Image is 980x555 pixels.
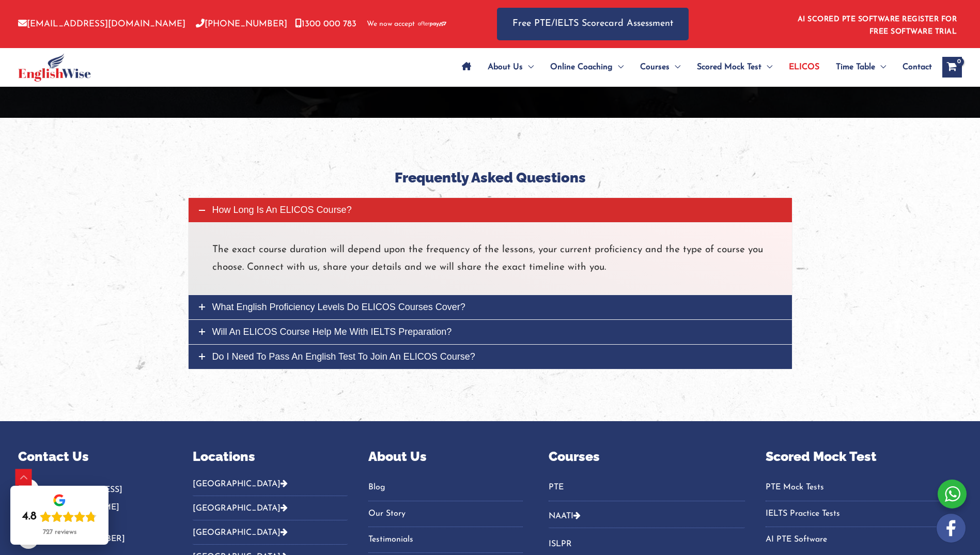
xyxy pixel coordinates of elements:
a: Will an ELICOS course help me with IELTS preparation? [189,320,792,344]
p: Scored Mock Test [766,447,962,467]
a: [EMAIL_ADDRESS][DOMAIN_NAME] [18,20,185,28]
a: PTE Mock Tests [766,479,962,496]
button: [GEOGRAPHIC_DATA] [193,479,348,496]
a: [PHONE_NUMBER] [196,20,287,28]
span: Courses [640,49,670,85]
a: How long is an ELICOS course? [189,198,792,222]
a: Do I need to pass an English test to join an ELICOS course? [189,345,792,369]
a: Our Story [368,505,523,522]
p: Courses [549,447,745,467]
span: Online Coaching [550,49,613,85]
nav: Site Navigation: Main Menu [454,49,932,85]
a: CoursesMenu Toggle [632,49,689,85]
img: Afterpay-Logo [418,21,446,27]
a: Scored Mock TestMenu Toggle [689,49,781,85]
a: PTE [549,479,745,496]
span: ELICOS [789,49,819,85]
button: [GEOGRAPHIC_DATA] [193,496,348,520]
span: What English proficiency levels do ELICOS courses cover? [212,302,465,312]
p: The exact course duration will depend upon the frequency of the lessons, your current proficiency... [212,241,768,276]
div: 4.8 [22,510,37,524]
a: View Shopping Cart, empty [942,57,962,78]
a: Free PTE/IELTS Scorecard Assessment [497,8,689,40]
span: Menu Toggle [523,49,534,85]
span: About Us [488,49,523,85]
a: AI PTE Software [766,531,962,548]
div: Rating: 4.8 out of 5 [22,510,97,524]
a: AI SCORED PTE SOFTWARE REGISTER FOR FREE SOFTWARE TRIAL [798,16,957,36]
span: Menu Toggle [670,49,680,85]
a: Online CoachingMenu Toggle [542,49,632,85]
a: What English proficiency levels do ELICOS courses cover? [189,295,792,319]
a: ISLPR [549,536,745,553]
aside: Header Widget 1 [791,7,962,41]
a: Time TableMenu Toggle [828,49,894,85]
span: Do I need to pass an English test to join an ELICOS course? [212,351,475,362]
h4: Frequently Asked Questions [196,169,785,186]
span: Contact [903,49,932,85]
a: Blog [368,479,523,496]
p: Locations [193,447,348,467]
span: Time Table [836,49,875,85]
img: white-facebook.png [937,514,966,543]
span: We now accept [367,19,415,29]
a: Contact [894,49,932,85]
a: 1300 000 783 [295,20,356,28]
div: 727 reviews [43,528,76,536]
a: NAATI [549,512,573,520]
span: Scored Mock Test [697,49,761,85]
a: IELTS Practice Tests [766,505,962,522]
span: Menu Toggle [875,49,886,85]
p: About Us [368,447,523,467]
img: cropped-ew-logo [18,53,91,82]
nav: Menu [549,479,745,501]
p: Contact Us [18,447,167,467]
button: NAATI [549,504,745,528]
button: [GEOGRAPHIC_DATA] [193,520,348,545]
span: Will an ELICOS course help me with IELTS preparation? [212,327,452,337]
a: ELICOS [781,49,828,85]
span: How long is an ELICOS course? [212,205,352,215]
span: Menu Toggle [761,49,772,85]
span: Menu Toggle [613,49,624,85]
a: Testimonials [368,531,523,548]
nav: Menu [766,479,962,548]
a: About UsMenu Toggle [479,49,542,85]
